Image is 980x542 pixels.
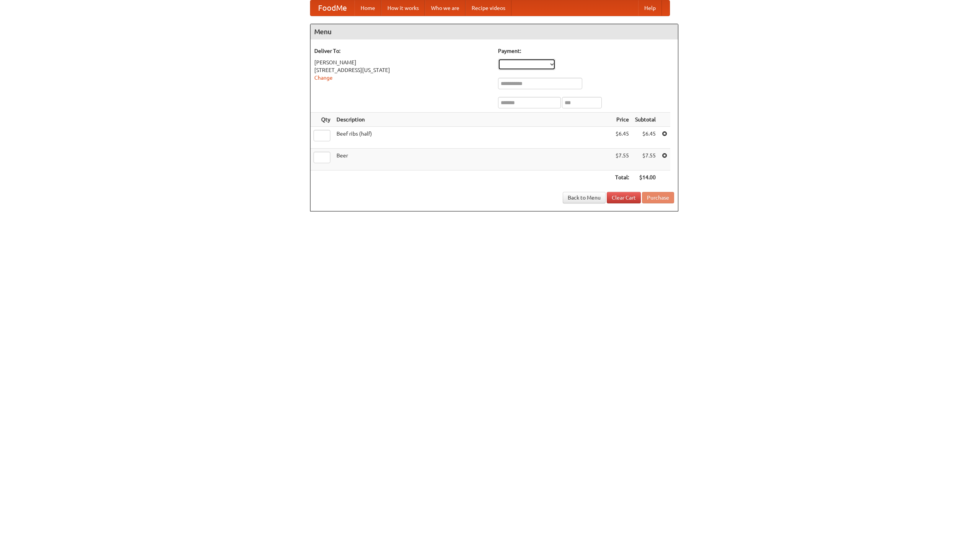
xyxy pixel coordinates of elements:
[632,149,659,170] td: $7.55
[612,149,632,170] td: $7.55
[310,113,333,127] th: Qty
[632,113,659,127] th: Subtotal
[314,47,490,55] h5: Deliver To:
[381,0,425,16] a: How it works
[607,192,641,203] a: Clear Cart
[632,127,659,149] td: $6.45
[354,0,381,16] a: Home
[314,59,490,66] div: [PERSON_NAME]
[314,75,333,81] a: Change
[333,149,612,170] td: Beer
[333,113,612,127] th: Description
[638,0,662,16] a: Help
[310,24,678,39] h4: Menu
[314,66,490,74] div: [STREET_ADDRESS][US_STATE]
[498,47,674,55] h5: Payment:
[425,0,465,16] a: Who we are
[632,170,659,185] th: $14.00
[563,192,606,203] a: Back to Menu
[310,0,354,16] a: FoodMe
[465,0,511,16] a: Recipe videos
[612,113,632,127] th: Price
[333,127,612,149] td: Beef ribs (half)
[612,170,632,185] th: Total:
[612,127,632,149] td: $6.45
[642,192,674,203] button: Purchase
